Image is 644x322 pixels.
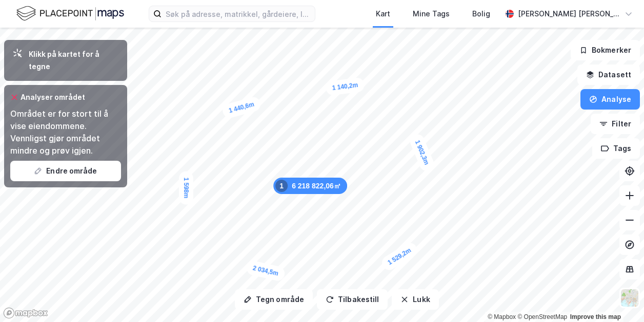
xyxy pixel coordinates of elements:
button: Analyse [580,89,640,110]
iframe: Chat Widget [593,273,644,322]
div: Map marker [408,132,436,173]
div: Map marker [325,77,365,96]
div: Map marker [221,96,261,120]
div: Kart [376,8,390,20]
div: Map marker [273,178,347,194]
a: Improve this map [570,313,621,320]
input: Søk på adresse, matrikkel, gårdeiere, leietakere eller personer [162,6,315,22]
a: Mapbox [488,313,516,320]
div: Map marker [179,171,193,205]
div: Klikk på kartet for å tegne [29,48,119,73]
button: Bokmerker [571,40,640,60]
button: Datasett [577,65,640,85]
div: Bolig [472,8,490,20]
button: Tags [592,138,640,159]
button: Filter [591,114,640,134]
a: Mapbox homepage [3,307,48,319]
div: Området er for stort til å vise eiendommene. Vennligst gjør området mindre og prøv igjen. [10,108,121,157]
img: logo.f888ab2527a4732fd821a326f86c7f29.svg [16,5,124,23]
button: Lukk [392,289,438,310]
div: Map marker [245,260,286,282]
button: Tegn område [235,289,313,310]
button: Endre område [10,161,121,181]
div: Map marker [379,240,419,272]
button: Tilbakestill [317,289,388,310]
a: OpenStreetMap [517,313,567,320]
div: [PERSON_NAME] [PERSON_NAME] [518,8,620,20]
div: Analyser området [21,91,85,103]
div: 1 [275,180,288,192]
div: Mine Tags [413,8,450,20]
